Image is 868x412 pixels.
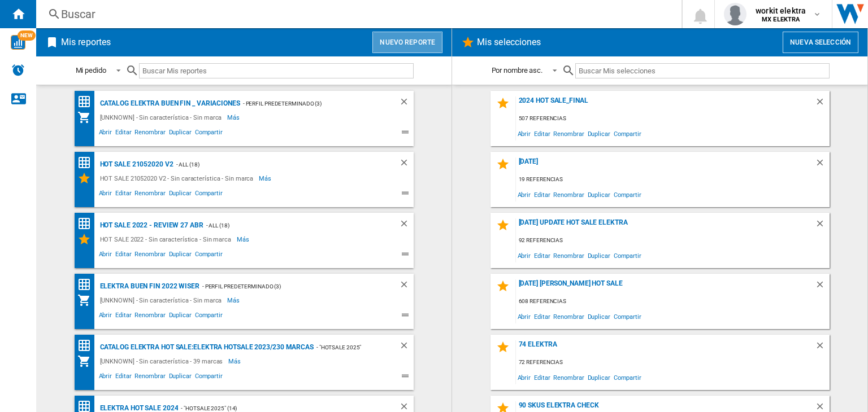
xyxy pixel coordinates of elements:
div: [UNKNOWN] - Sin característica - 39 marcas [97,354,229,368]
span: Más [237,233,251,246]
span: Abrir [97,310,114,323]
span: Compartir [612,370,643,385]
span: Abrir [97,127,114,141]
span: Editar [532,248,552,263]
span: Compartir [193,127,224,141]
div: Borrar [815,218,830,234]
span: Compartir [612,309,643,324]
span: Editar [114,188,133,201]
div: [DATE] [PERSON_NAME] HOT SALE [516,279,815,295]
span: Editar [532,309,552,324]
div: Matriz de precios [77,278,97,292]
span: Renombrar [552,187,585,202]
span: Duplicar [167,310,193,323]
span: Abrir [97,371,114,384]
span: Duplicar [167,188,193,201]
span: Abrir [516,309,533,324]
h2: Mis selecciones [475,32,544,53]
span: Duplicar [586,370,612,385]
div: CATALOG ELEKTRA BUEN FIN _ VARIACIONES [97,97,240,111]
div: CATALOG ELEKTRA HOT SALE:Elektra hotsale 2023/230 marcas [97,340,314,354]
div: [UNKNOWN] - Sin característica - Sin marca [97,111,228,124]
span: Compartir [193,249,224,262]
div: 507 referencias [516,112,830,126]
span: NEW [18,30,36,41]
div: 608 referencias [516,295,830,309]
span: Editar [114,127,133,141]
span: Renombrar [133,249,167,262]
span: Renombrar [552,309,585,324]
div: Borrar [399,279,414,293]
b: MX ELEKTRA [762,16,800,23]
div: Matriz de precios [77,156,97,170]
span: Abrir [97,249,114,262]
span: Abrir [516,126,533,141]
span: Más [227,293,241,307]
span: Editar [114,371,133,384]
img: profile.jpg [724,3,747,25]
span: Compartir [612,187,643,202]
div: Matriz de precios [77,217,97,231]
div: Borrar [399,97,414,111]
div: 19 referencias [516,173,830,187]
div: Borrar [815,97,830,112]
span: Más [259,172,273,185]
div: [DATE] UPDATE HOT SALE ELEKTRA [516,218,815,234]
input: Buscar Mis reportes [139,63,414,78]
span: Duplicar [167,127,193,141]
span: Abrir [516,370,533,385]
div: HOT SALE 21052020 V2 - Sin característica - Sin marca [97,172,259,185]
div: HOT SALE 2022 - review 27 abr [97,218,203,233]
img: alerts-logo.svg [11,63,25,77]
div: - ALL (18) [173,157,376,172]
div: - "HOTSALE 2025" (14) [314,340,376,354]
span: Editar [532,187,552,202]
input: Buscar Mis selecciones [575,63,829,78]
div: ELEKTRA BUEN FIN 2022 WISER [97,279,199,293]
span: Duplicar [586,126,612,141]
span: Renombrar [133,310,167,323]
span: Renombrar [133,188,167,201]
span: Editar [114,249,133,262]
button: Nueva selección [783,32,858,53]
span: Abrir [516,248,533,263]
div: - Perfil predeterminado (3) [199,279,376,293]
div: Borrar [399,218,414,233]
span: Editar [114,310,133,323]
span: Duplicar [586,187,612,202]
div: 92 referencias [516,234,830,248]
span: Renombrar [552,370,585,385]
img: wise-card.svg [11,35,25,50]
div: Mis Selecciones [77,233,97,246]
div: Borrar [815,279,830,295]
div: Buscar [61,6,652,22]
div: 2024 HOT SALE_FINAL [516,97,815,112]
div: Mi colección [77,354,97,368]
span: Más [227,111,241,124]
div: HOT SALE 21052020 V2 [97,157,173,172]
span: Editar [532,126,552,141]
span: Abrir [516,187,533,202]
div: Mi colección [77,111,97,124]
div: 72 referencias [516,356,830,370]
h2: Mis reportes [59,32,113,53]
div: Matriz de precios [77,95,97,109]
span: Duplicar [167,371,193,384]
div: [UNKNOWN] - Sin característica - Sin marca [97,293,228,307]
span: Duplicar [586,309,612,324]
div: Borrar [399,157,414,172]
div: Mi colección [77,293,97,307]
span: Editar [532,370,552,385]
div: [DATE] [516,157,815,173]
span: Compartir [612,248,643,263]
span: Abrir [97,188,114,201]
span: Duplicar [167,249,193,262]
div: Mi pedido [76,66,106,74]
span: Duplicar [586,248,612,263]
span: Más [228,354,242,368]
div: Matriz de precios [77,339,97,353]
span: Renombrar [552,126,585,141]
div: Borrar [815,157,830,173]
div: - Perfil predeterminado (3) [240,97,376,111]
div: Mis Selecciones [77,172,97,185]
